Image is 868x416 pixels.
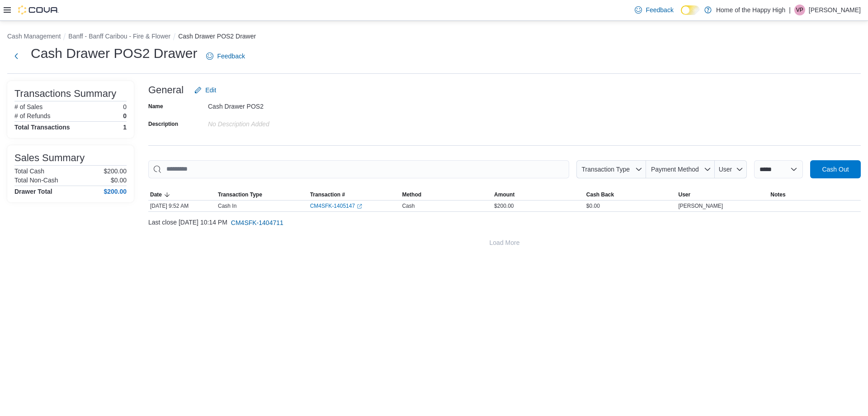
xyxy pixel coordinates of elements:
svg: External link [357,204,362,209]
div: [DATE] 9:52 AM [148,201,216,211]
h1: Cash Drawer POS2 Drawer [31,44,197,62]
button: Transaction Type [216,189,308,200]
a: CM4SFK-1405147External link [310,202,362,210]
p: 0 [123,103,127,110]
span: CM4SFK-1404711 [231,218,283,227]
p: [PERSON_NAME] [809,5,861,15]
span: Cash [402,202,415,210]
h4: Total Transactions [14,124,70,131]
input: This is a search bar. As you type, the results lower in the page will automatically filter. [148,160,569,178]
span: $200.00 [494,202,514,210]
span: Transaction Type [218,191,262,198]
button: Banff - Banff Caribou - Fire & Flower [68,33,170,40]
button: Load More [148,234,861,252]
div: Last close [DATE] 10:14 PM [148,214,861,232]
span: Date [150,191,162,198]
div: Cash Drawer POS2 [208,99,329,110]
p: $200.00 [104,167,127,175]
h6: Total Non-Cash [14,177,58,184]
p: Cash In [218,202,236,210]
a: Feedback [203,47,248,65]
h3: General [148,85,184,96]
button: Transaction Type [576,160,646,178]
label: Description [148,120,178,128]
span: Load More [490,238,520,247]
h4: $200.00 [104,188,127,195]
button: Cash Out [810,160,861,178]
button: Date [148,189,216,200]
input: Dark Mode [681,5,700,15]
span: User [679,191,691,198]
p: Home of the Happy High [716,5,785,15]
span: VP [796,5,803,15]
button: Notes [769,189,861,200]
label: Name [148,103,163,110]
span: Transaction # [310,191,345,198]
h3: Transactions Summary [14,88,116,99]
button: Cash Back [585,189,677,200]
span: Feedback [217,52,245,61]
a: Feedback [631,1,677,19]
button: Next [7,47,25,65]
button: Edit [191,81,220,99]
div: $0.00 [585,201,677,211]
button: Cash Management [7,33,61,40]
span: Edit [205,86,216,95]
img: Cova [18,5,59,14]
span: Transaction Type [581,166,630,173]
button: User [715,160,747,178]
span: Cash Out [822,165,849,174]
h6: Total Cash [14,167,44,175]
h6: # of Refunds [14,112,50,120]
span: Notes [770,191,785,198]
button: CM4SFK-1404711 [227,214,287,232]
span: User [719,166,732,173]
h4: 1 [123,124,127,131]
button: Method [400,189,492,200]
span: Payment Method [651,166,699,173]
div: Vijit Ponnaiya [794,5,805,15]
span: Cash Back [586,191,614,198]
div: No Description added [208,117,329,128]
h6: # of Sales [14,103,42,110]
button: Cash Drawer POS2 Drawer [178,33,256,40]
p: $0.00 [111,177,127,184]
span: Method [402,191,421,198]
nav: An example of EuiBreadcrumbs [7,32,861,43]
p: | [789,5,791,15]
span: Feedback [646,5,673,14]
button: Transaction # [308,189,401,200]
button: Payment Method [646,160,715,178]
span: [PERSON_NAME] [679,202,723,210]
button: Amount [492,189,585,200]
h4: Drawer Total [14,188,52,195]
span: Amount [494,191,514,198]
p: 0 [123,112,127,120]
button: User [677,189,769,200]
h3: Sales Summary [14,153,85,163]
